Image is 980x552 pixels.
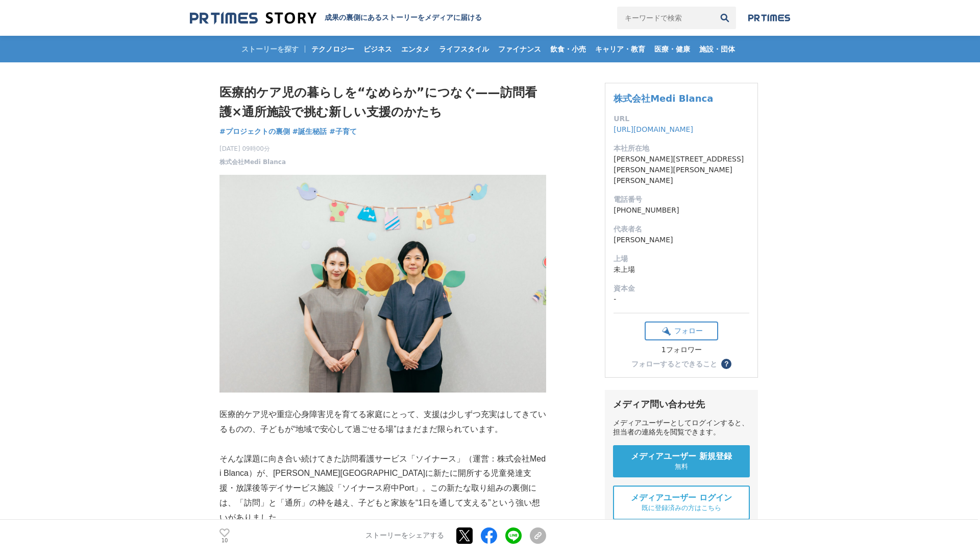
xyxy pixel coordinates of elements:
dd: [PERSON_NAME] [614,235,749,245]
span: ？ [723,360,730,367]
span: キャリア・教育 [591,44,649,54]
p: 医療的ケア児や重症心身障害児を育てる家庭にとって、支援は少しずつ充実はしてきているものの、子どもが“地域で安心して過ごせる場”はまだまだ限られています。 [219,407,546,437]
span: ライフスタイル [435,44,493,54]
a: 成果の裏側にあるストーリーをメディアに届ける 成果の裏側にあるストーリーをメディアに届ける [190,11,482,25]
a: ファイナンス [494,36,545,62]
h1: 医療的ケア児の暮らしを“なめらか”につなぐ——訪問看護×通所施設で挑む新しい支援のかたち [219,83,546,122]
span: 施設・団体 [695,44,739,54]
span: 既に登録済みの方はこちら [642,503,721,513]
a: メディアユーザー ログイン 既に登録済みの方はこちら [613,486,750,520]
dd: 未上場 [614,264,749,275]
a: #プロジェクトの裏側 [219,126,290,137]
img: thumbnail_2519cde0-6de4-11f0-a790-6f1fb4a51676.jpg [219,175,546,393]
h2: 成果の裏側にあるストーリーをメディアに届ける [325,13,482,22]
div: フォローするとできること [631,360,717,367]
span: メディアユーザー 新規登録 [631,451,732,462]
a: 株式会社Medi Blanca [614,93,713,104]
span: #誕生秘話 [292,127,327,136]
dt: 本社所在地 [614,143,749,154]
a: エンタメ [397,36,434,62]
span: [DATE] 09時00分 [219,144,286,153]
img: 成果の裏側にあるストーリーをメディアに届ける [190,11,316,25]
a: #子育て [329,126,357,137]
dt: URL [614,113,749,124]
a: 医療・健康 [650,36,694,62]
span: #プロジェクトの裏側 [219,127,290,136]
a: 飲食・小売 [546,36,590,62]
p: そんな課題に向き合い続けてきた訪問看護サービス「ソイナース」（運営：株式会社Medi Blanca）が、[PERSON_NAME][GEOGRAPHIC_DATA]に新たに開所する児童発達支援・... [219,452,546,525]
a: [URL][DOMAIN_NAME] [614,125,693,133]
input: キーワードで検索 [617,7,714,29]
span: 飲食・小売 [546,44,590,54]
dd: [PHONE_NUMBER] [614,205,749,216]
a: #誕生秘話 [292,126,327,137]
div: 1フォロワー [645,346,718,355]
dd: - [614,294,749,305]
span: ファイナンス [494,44,545,54]
span: 医療・健康 [650,44,694,54]
a: テクノロジー [307,36,358,62]
dd: [PERSON_NAME][STREET_ADDRESS][PERSON_NAME][PERSON_NAME][PERSON_NAME] [614,154,749,186]
div: メディア問い合わせ先 [613,398,750,410]
dt: 代表者名 [614,224,749,235]
img: prtimes [748,14,790,22]
span: #子育て [329,127,357,136]
span: 無料 [675,462,688,471]
a: メディアユーザー 新規登録 無料 [613,445,750,477]
a: ビジネス [359,36,396,62]
dt: 資本金 [614,283,749,294]
span: テクノロジー [307,44,358,54]
span: ビジネス [359,44,396,54]
span: エンタメ [397,44,434,54]
dt: 電話番号 [614,194,749,205]
a: 株式会社Medi Blanca [219,157,286,167]
p: 10 [219,538,230,543]
a: キャリア・教育 [591,36,649,62]
button: フォロー [645,321,718,340]
a: ライフスタイル [435,36,493,62]
button: ？ [721,359,731,369]
p: ストーリーをシェアする [365,532,444,541]
div: メディアユーザーとしてログインすると、担当者の連絡先を閲覧できます。 [613,419,750,437]
button: 検索 [714,7,736,29]
a: 施設・団体 [695,36,739,62]
dt: 上場 [614,254,749,264]
span: メディアユーザー ログイン [631,493,732,503]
